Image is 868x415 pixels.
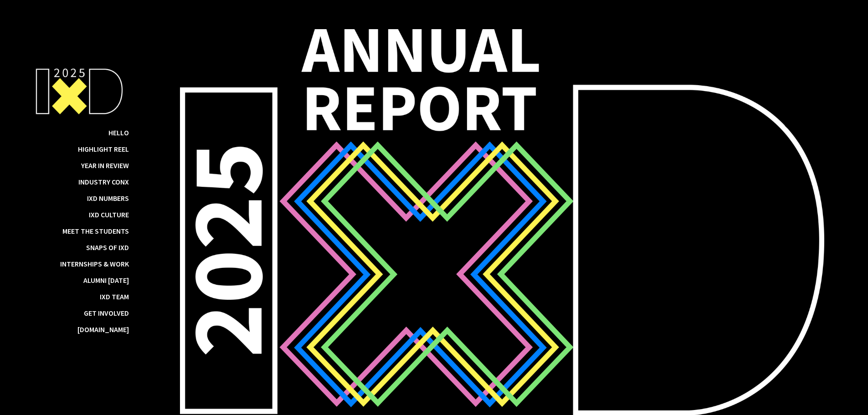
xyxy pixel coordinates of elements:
a: Meet the Students [62,226,129,236]
a: IxD Numbers [87,194,129,203]
a: IxD Team [100,292,129,301]
a: Snaps of IxD [86,243,129,252]
a: [DOMAIN_NAME] [77,325,129,334]
a: Industry ConX [78,177,129,186]
a: Highlight Reel [78,144,129,154]
a: Alumni [DATE] [83,276,129,285]
a: Get Involved [84,308,129,318]
a: Year in Review [81,161,129,170]
a: Hello [108,128,129,137]
a: Internships & Work [60,259,129,268]
a: IxD Culture [89,210,129,219]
